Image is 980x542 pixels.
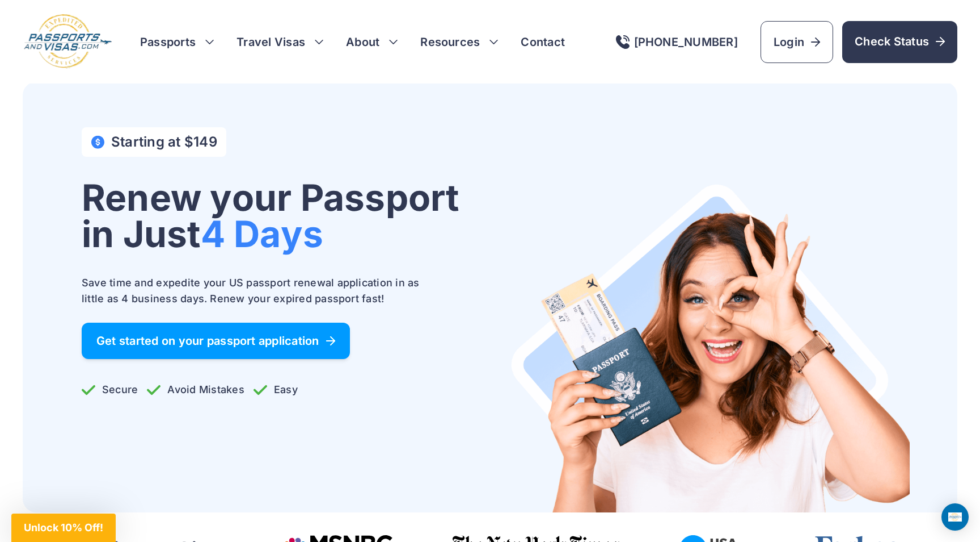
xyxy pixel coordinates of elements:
[842,21,957,63] a: Check Status
[111,134,217,150] h4: Starting at $149
[82,180,459,252] h1: Renew your Passport in Just
[11,514,116,542] div: Unlock 10% Off!
[82,323,350,359] a: Get started on your passport application
[236,34,323,50] h3: Travel Visas
[23,14,113,70] img: Logo
[510,184,910,512] img: Renew your Passport in Just 4 Days
[855,34,945,49] span: Check Status
[96,335,335,347] span: Get started on your passport application
[941,503,969,531] div: Open Intercom Messenger
[254,382,298,398] p: Easy
[140,34,214,50] h3: Passports
[147,382,244,398] p: Avoid Mistakes
[201,212,323,256] span: 4 Days
[761,21,833,63] a: Login
[521,34,565,50] a: Contact
[774,34,820,50] span: Login
[82,382,138,398] p: Secure
[346,34,379,50] a: About
[420,34,498,50] h3: Resources
[616,35,738,49] a: [PHONE_NUMBER]
[24,522,103,533] span: Unlock 10% Off!
[82,275,433,307] p: Save time and expedite your US passport renewal application in as little as 4 business days. Rene...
